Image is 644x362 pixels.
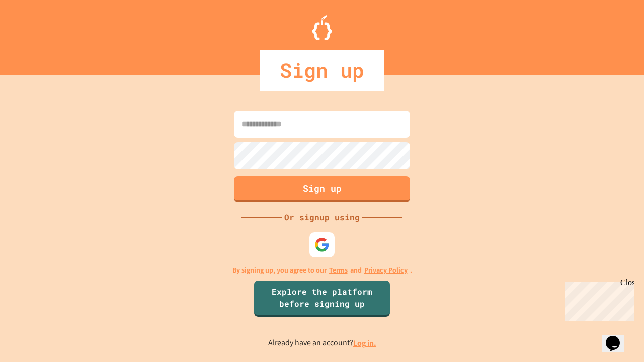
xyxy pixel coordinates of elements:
[268,337,376,349] p: Already have an account?
[364,265,408,276] a: Privacy Policy
[282,211,362,223] div: Or signup using
[602,322,634,352] iframe: chat widget
[254,281,390,317] a: Explore the platform before signing up
[353,338,376,348] a: Log in.
[260,50,384,90] div: Sign up
[312,15,332,40] img: Logo.svg
[232,265,412,276] p: By signing up, you agree to our and .
[4,4,69,64] div: Chat with us now!Close
[329,265,348,276] a: Terms
[560,278,634,321] iframe: chat widget
[314,237,330,252] img: google-icon.svg
[234,176,410,202] button: Sign up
